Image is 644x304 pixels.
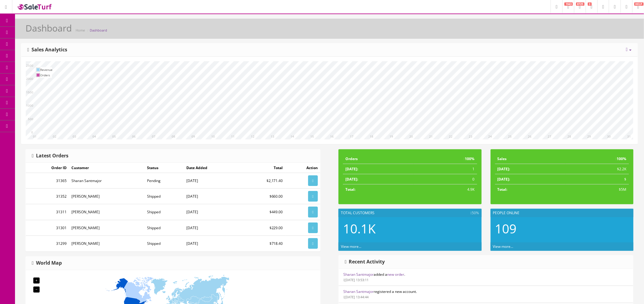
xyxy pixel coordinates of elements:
td: 4.9K [414,184,477,195]
a: Dashboard [90,28,107,32]
td: Action [285,163,320,173]
td: $2.2K [565,164,629,174]
td: Shipped [145,189,184,204]
td: $660.00 [239,189,285,204]
img: SaleTurf [17,3,53,11]
span: 50% [471,210,479,216]
div: + [33,278,40,284]
td: 100% [414,154,477,164]
h2: 109 [495,222,629,236]
strong: [DATE]: [498,177,510,182]
h3: Sales Analytics [27,47,67,53]
td: Orders [40,72,53,78]
td: 31301 [26,220,69,236]
strong: Total: [498,187,507,192]
td: [DATE] [184,204,239,220]
td: $2,171.40 [239,173,285,189]
a: new order [387,272,404,277]
a: Sharan Santmajor [343,289,374,294]
td: Shipped [145,236,184,251]
h3: Recent Activity [345,259,385,265]
td: [PERSON_NAME] [69,189,145,204]
li: registered a new account. [339,286,633,303]
td: [PERSON_NAME] [69,220,145,236]
strong: [DATE]: [345,177,358,182]
td: 31299 [26,236,69,251]
td: $718.40 [239,236,285,251]
td: $449.00 [239,204,285,220]
td: $ [565,174,629,184]
td: Shipped [145,204,184,220]
span: 8725 [576,2,585,6]
td: 31365 [26,173,69,189]
div: − [33,287,40,293]
td: 1 [414,164,477,174]
h1: Dashboard [26,23,72,33]
td: 0 [414,174,477,184]
span: 3 [588,2,592,6]
td: Sales [495,154,566,164]
td: [PERSON_NAME] [69,204,145,220]
a: Home [76,28,85,32]
h2: 10.1K [343,222,477,236]
td: 31352 [26,189,69,204]
li: added a . [339,269,633,286]
td: Shipped [145,220,184,236]
td: [DATE] [184,189,239,204]
strong: Total: [345,187,355,192]
td: Revenue [40,67,53,72]
td: [DATE] [184,173,239,189]
td: [DATE] [184,220,239,236]
span: 1943 [564,2,573,6]
a: Sharan Santmajor [343,272,374,277]
a: View more... [341,244,361,249]
td: Sharan Santmajor [69,173,145,189]
td: $229.00 [239,220,285,236]
td: Orders [343,154,414,164]
td: Order ID [26,163,69,173]
div: People Online [491,209,634,217]
td: Date Added [184,163,239,173]
strong: [DATE]: [345,166,358,172]
small: [DATE] 13:53:11 [343,278,369,282]
h3: World Map [32,260,62,266]
td: Customer [69,163,145,173]
a: View more... [493,244,513,249]
td: [DATE] [184,236,239,251]
td: $5M [565,184,629,195]
strong: [DATE]: [498,166,510,172]
h3: Latest Orders [32,153,68,159]
td: Total [239,163,285,173]
td: 100% [565,154,629,164]
td: 31311 [26,204,69,220]
span: HELP [634,2,644,6]
td: Pending [145,173,184,189]
td: Status [145,163,184,173]
small: [DATE] 13:44:44 [343,295,369,299]
div: Total Customers [339,209,482,217]
td: [PERSON_NAME] [69,236,145,251]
